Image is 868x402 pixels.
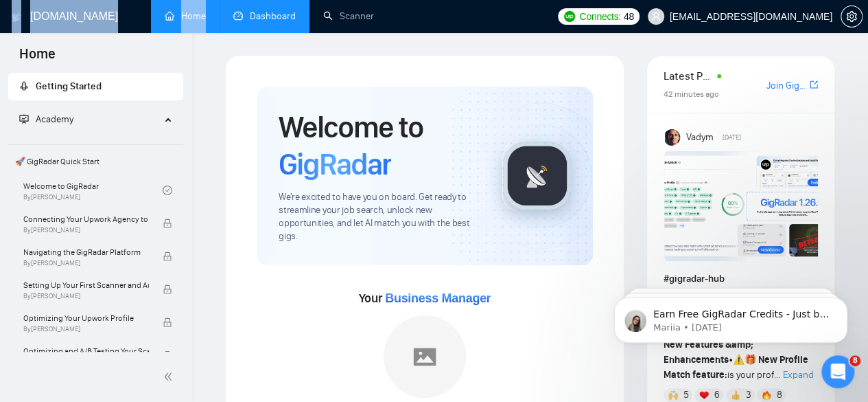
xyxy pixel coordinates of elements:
[163,252,172,261] span: lock
[163,370,177,383] span: double-left
[777,388,782,402] span: 8
[165,10,206,22] a: homeHome
[23,344,149,358] span: Optimizing and A/B Testing Your Scanner for Better Results
[19,113,73,125] span: Academy
[849,355,860,366] span: 8
[579,9,620,24] span: Connects:
[23,325,149,333] span: By [PERSON_NAME]
[783,369,814,381] span: Expand
[163,317,172,327] span: lock
[279,191,480,243] span: We're excited to have you on board. Get ready to streamline your job search, unlock new opportuni...
[12,6,21,28] img: logo
[323,10,374,22] a: searchScanner
[664,151,829,261] img: F09AC4U7ATU-image.png
[23,226,149,234] span: By [PERSON_NAME]
[19,114,29,124] span: fund-projection-screen
[665,129,681,146] img: Vadym
[841,11,862,22] span: setting
[841,11,863,22] a: setting
[23,311,149,325] span: Optimizing Your Upwork Profile
[10,148,182,175] span: 🚀 GigRadar Quick Start
[163,219,172,228] span: lock
[594,269,868,365] iframe: Intercom notifications message
[745,388,751,402] span: 3
[668,390,678,400] img: 🙌
[19,81,29,91] span: rocket
[279,109,480,183] h1: Welcome to
[564,11,575,22] img: upwork-logo.png
[385,291,491,305] span: Business Manager
[699,390,709,400] img: ❤️
[651,12,661,21] span: user
[8,44,67,73] span: Home
[731,390,740,400] img: 👍
[23,245,149,259] span: Navigating the GigRadar Platform
[384,315,466,398] img: placeholder.png
[624,9,634,24] span: 48
[683,388,688,402] span: 5
[762,390,771,400] img: 🔥
[8,73,183,100] li: Getting Started
[686,130,714,145] span: Vadym
[23,259,149,267] span: By [PERSON_NAME]
[664,89,719,99] span: 42 minutes ago
[23,278,149,292] span: Setting Up Your First Scanner and Auto-Bidder
[810,78,818,91] a: export
[23,292,149,300] span: By [PERSON_NAME]
[279,146,391,183] span: GigRadar
[664,67,713,85] span: Latest Posts from the GigRadar Community
[163,284,172,294] span: lock
[810,79,818,90] span: export
[163,186,172,195] span: check-circle
[503,142,572,210] img: gigradar-logo.png
[36,113,73,125] span: Academy
[841,5,863,27] button: setting
[359,291,491,306] span: Your
[36,80,102,92] span: Getting Started
[233,10,296,22] a: dashboardDashboard
[766,78,807,93] a: Join GigRadar Slack Community
[163,350,172,360] span: lock
[821,355,854,388] iframe: Intercom live chat
[722,131,740,144] span: [DATE]
[23,175,163,205] a: Welcome to GigRadarBy[PERSON_NAME]
[23,212,149,226] span: Connecting Your Upwork Agency to GigRadar
[714,388,720,402] span: 6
